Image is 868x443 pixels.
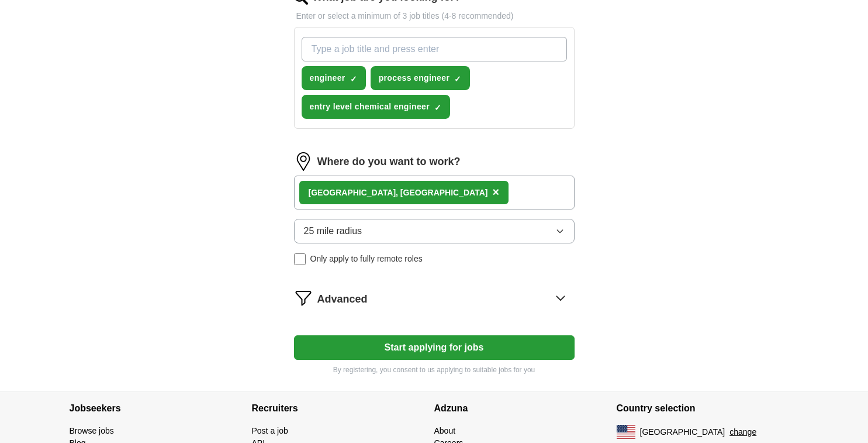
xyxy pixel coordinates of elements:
[617,425,635,439] img: US flag
[640,426,725,438] span: [GEOGRAPHIC_DATA]
[454,74,461,84] span: ✓
[309,187,488,199] div: , [GEOGRAPHIC_DATA]
[310,253,423,265] span: Only apply to fully remote roles
[434,103,441,112] span: ✓
[317,154,461,170] label: Where do you want to work?
[294,219,575,243] button: 25 mile radius
[371,66,471,90] button: process engineer✓
[317,291,368,307] span: Advanced
[350,74,357,84] span: ✓
[302,37,567,61] input: Type a job title and press enter
[294,365,575,375] p: By registering, you consent to us applying to suitable jobs for you
[304,224,362,238] span: 25 mile radius
[294,253,306,265] input: Only apply to fully remote roles
[309,188,396,197] strong: [GEOGRAPHIC_DATA]
[294,152,313,171] img: location.png
[310,101,430,113] span: entry level chemical engineer
[294,10,575,22] p: Enter or select a minimum of 3 job titles (4-8 recommended)
[252,426,288,435] a: Post a job
[492,184,499,201] button: ×
[617,392,799,425] h4: Country selection
[492,186,499,198] span: ×
[302,95,450,119] button: entry level chemical engineer✓
[302,66,366,90] button: engineer✓
[434,426,456,435] a: About
[294,289,313,307] img: filter
[729,426,756,438] button: change
[70,426,114,435] a: Browse jobs
[310,72,345,84] span: engineer
[379,72,450,84] span: process engineer
[294,335,575,360] button: Start applying for jobs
